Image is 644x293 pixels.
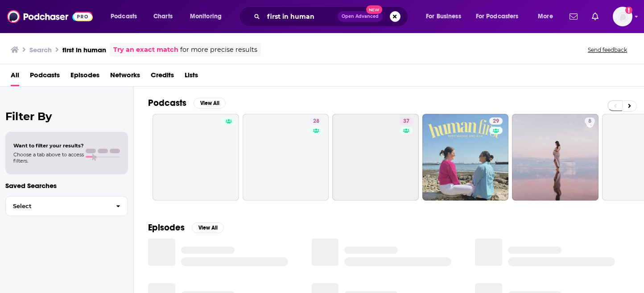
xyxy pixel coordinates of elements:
a: Show notifications dropdown [566,9,581,24]
span: Monitoring [190,10,222,23]
a: Try an exact match [113,45,178,55]
a: Credits [151,68,174,86]
img: Podchaser - Follow, Share and Rate Podcasts [7,8,93,25]
span: For Podcasters [476,10,519,23]
span: 28 [313,117,319,126]
button: Select [5,196,128,216]
button: View All [194,98,226,109]
span: Choose a tab above to access filters. [13,151,84,164]
a: 8 [585,117,595,125]
span: Select [6,203,109,209]
button: Show profile menu [613,7,632,26]
span: New [366,5,382,14]
a: 37 [332,114,419,201]
button: View All [192,222,224,233]
span: For Business [426,10,461,23]
h2: Podcasts [148,97,186,109]
a: All [11,68,19,86]
a: Charts [148,9,178,24]
p: Saved Searches [5,181,128,190]
div: Search podcasts, credits, & more... [248,6,417,27]
span: Podcasts [111,10,137,23]
svg: Add a profile image [625,7,632,14]
span: Want to filter your results? [13,142,84,149]
span: More [538,10,553,23]
a: Episodes [70,68,99,86]
a: 8 [512,114,599,201]
button: open menu [470,9,532,24]
button: Send feedback [585,46,630,54]
a: 28 [243,114,329,201]
a: 29 [422,114,509,201]
h2: Episodes [148,222,185,233]
h3: Search [29,46,52,54]
a: 28 [310,117,323,125]
button: open menu [184,9,233,24]
a: Show notifications dropdown [588,9,602,24]
h3: first in human [62,46,106,54]
a: 29 [489,117,503,125]
a: 37 [400,117,413,125]
button: open menu [420,9,472,24]
input: Search podcasts, credits, & more... [264,9,338,24]
button: Open AdvancedNew [338,11,383,22]
span: Open Advanced [342,14,379,19]
span: for more precise results [180,45,257,55]
span: Logged in as rachellerussopr [613,7,632,26]
h2: Filter By [5,110,128,123]
a: Podcasts [30,68,60,86]
span: 8 [588,117,591,126]
a: Lists [185,68,198,86]
button: open menu [104,9,149,24]
span: 29 [493,117,499,126]
a: Networks [110,68,140,86]
span: Charts [153,10,173,23]
button: open menu [532,9,564,24]
a: EpisodesView All [148,222,224,233]
span: 37 [403,117,409,126]
a: PodcastsView All [148,97,226,109]
img: User Profile [613,7,632,26]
